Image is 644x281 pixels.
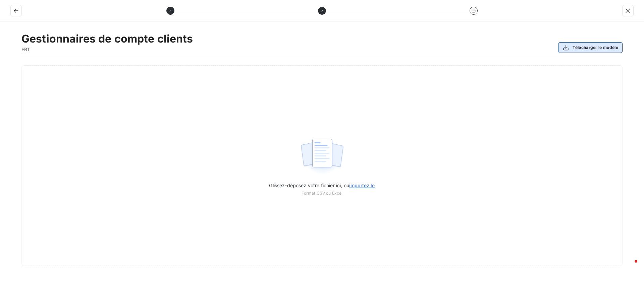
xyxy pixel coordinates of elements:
span: Format CSV ou Excel [302,190,343,196]
span: importez le [349,183,375,188]
span: Glissez-déposez votre fichier ici, ou [269,183,375,188]
iframe: Intercom live chat [621,258,637,274]
h2: Gestionnaires de compte clients [21,32,193,46]
img: illustration [300,135,344,178]
span: FBT [21,46,193,53]
button: Télécharger le modèle [558,42,623,53]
